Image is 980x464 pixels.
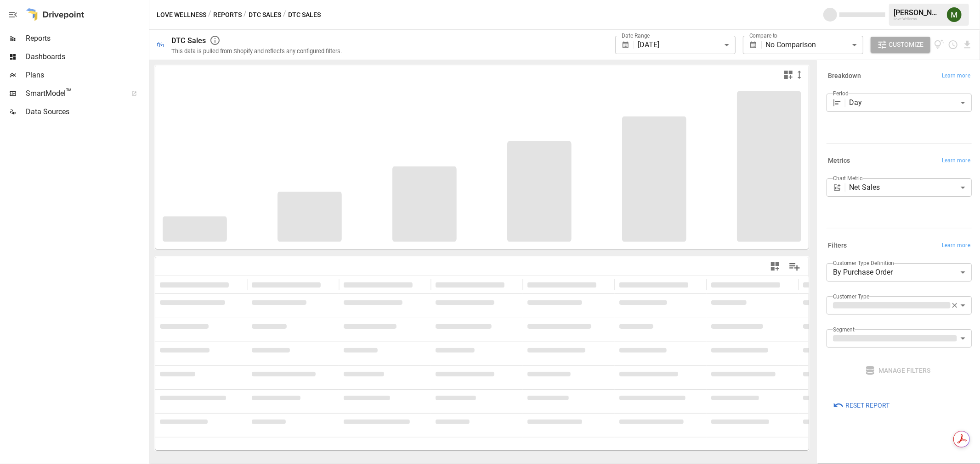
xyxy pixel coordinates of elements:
[962,39,973,50] button: Download report
[871,37,930,53] button: Customize
[26,88,121,99] span: SmartModel
[833,89,849,97] label: Period
[283,9,286,21] div: /
[505,278,518,291] button: Sort
[942,241,970,250] span: Learn more
[828,156,850,166] h6: Metrics
[833,326,855,333] label: Segment
[765,36,863,54] div: No Comparison
[66,87,72,98] span: ™
[827,263,972,282] div: By Purchase Order
[827,397,896,414] button: Reset Report
[213,9,242,21] button: Reports
[894,8,941,17] div: [PERSON_NAME]
[845,400,889,411] span: Reset Report
[947,7,962,22] img: Meredith Lacasse
[833,293,870,300] label: Customer Type
[689,278,702,291] button: Sort
[784,256,805,277] button: Manage Columns
[26,70,147,81] span: Plans
[171,36,206,45] div: DTC Sales
[322,278,334,291] button: Sort
[157,9,206,21] button: Love Wellness
[942,72,970,81] span: Learn more
[26,106,147,117] span: Data Sources
[249,9,281,21] button: DTC Sales
[244,9,247,21] div: /
[934,37,945,53] button: View documentation
[948,39,958,50] button: Schedule report
[850,94,972,112] div: Day
[230,278,243,291] button: Sort
[828,241,847,251] h6: Filters
[942,156,970,166] span: Learn more
[894,17,941,21] div: Love Wellness
[171,48,342,55] div: This data is pulled from Shopify and reflects any configured filters.
[208,9,211,21] div: /
[889,39,924,50] span: Customize
[26,33,147,44] span: Reports
[833,174,863,182] label: Chart Metric
[26,51,147,62] span: Dashboards
[833,259,895,267] label: Customer Type Definition
[157,40,164,49] div: 🛍
[749,32,778,39] label: Compare to
[850,178,972,197] div: Net Sales
[941,2,967,28] button: Meredith Lacasse
[414,278,426,291] button: Sort
[828,71,861,81] h6: Breakdown
[622,32,650,39] label: Date Range
[597,278,610,291] button: Sort
[781,278,794,291] button: Sort
[638,40,659,49] span: [DATE]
